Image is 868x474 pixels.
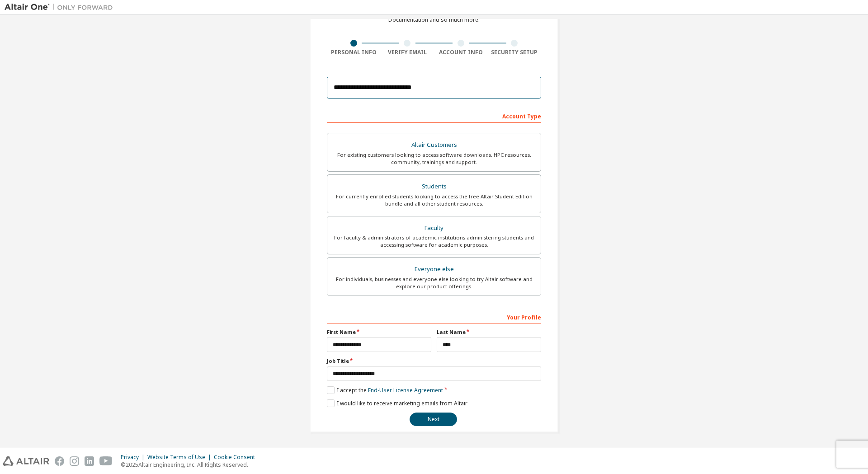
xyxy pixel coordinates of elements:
[55,456,64,466] img: facebook.svg
[99,456,113,466] img: youtube.svg
[333,234,535,249] div: For faculty & administrators of academic institutions administering students and accessing softwa...
[85,456,94,466] img: linkedin.svg
[333,263,535,276] div: Everyone else
[434,49,488,56] div: Account Info
[333,151,535,166] div: For existing customers looking to access software downloads, HPC resources, community, trainings ...
[327,329,431,336] label: First Name
[410,413,457,426] button: Next
[333,222,535,235] div: Faculty
[327,399,467,407] label: I would like to receive marketing emails from Altair
[333,180,535,193] div: Students
[488,49,542,56] div: Security Setup
[333,193,535,207] div: For currently enrolled students looking to access the free Altair Student Edition bundle and all ...
[333,276,535,290] div: For individuals, businesses and everyone else looking to try Altair software and explore our prod...
[381,49,434,56] div: Verify Email
[121,461,260,469] p: © 2025 Altair Engineering, Inc. All Rights Reserved.
[368,386,443,394] a: End-User License Agreement
[327,310,541,324] div: Your Profile
[214,454,260,461] div: Cookie Consent
[121,454,147,461] div: Privacy
[333,139,535,151] div: Altair Customers
[147,454,214,461] div: Website Terms of Use
[327,357,541,365] label: Job Title
[327,386,443,394] label: I accept the
[3,456,49,466] img: altair_logo.svg
[327,49,381,56] div: Personal Info
[437,329,541,336] label: Last Name
[5,3,118,12] img: Altair One
[327,108,541,123] div: Account Type
[70,456,79,466] img: instagram.svg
